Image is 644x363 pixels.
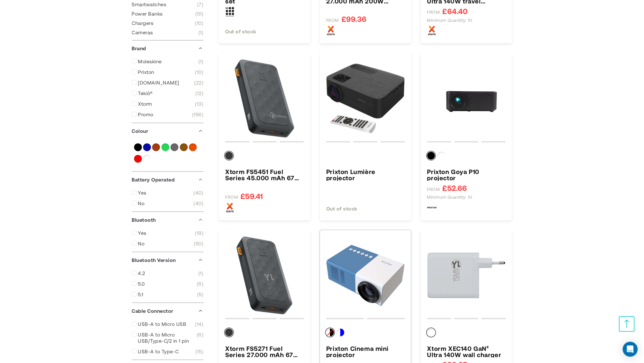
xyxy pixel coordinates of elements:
[138,291,143,298] span: 5.1
[138,230,147,236] span: Yes
[132,1,204,7] a: Smartwatches
[427,9,440,15] span: FROM
[198,58,203,65] span: 1
[138,332,197,344] span: USB-A to Micro USB/Type-C/2 in 1 pin
[132,111,204,118] a: Promo 156
[138,200,145,206] span: No
[132,90,204,96] a: Tekiō® 12
[427,59,506,138] img: Prixton Goya P10 projector
[427,329,506,339] div: Colour
[132,303,204,319] div: Cable Connector
[225,27,304,35] div: Out of stock
[438,152,445,160] div: White
[427,17,473,23] span: Minimum quantity: 10
[132,80,204,86] a: [DOMAIN_NAME] 22
[132,29,204,36] a: Cameras
[196,348,204,355] span: 15
[326,26,336,35] img: Xtorm
[196,11,204,17] span: 51
[326,236,405,315] img: Prixton Cinema mini projector
[427,152,435,160] div: Solid black
[198,270,203,276] span: 1
[337,329,344,336] div: Blue&White
[225,194,238,200] span: FROM
[198,29,203,36] span: 1
[326,345,405,358] a: Prixton Cinema mini projector
[427,26,437,35] img: Xtorm
[138,58,162,65] span: Moleskine
[189,143,197,151] a: Orange
[195,321,204,327] span: 14
[132,270,204,276] a: 4.2 1
[225,152,233,160] div: Midnight black
[138,348,179,355] span: USB-A to Type-C
[225,7,235,17] img: Moleskine
[138,240,145,247] span: No
[132,101,204,107] a: Xtorm 13
[138,270,145,276] span: 4.2
[326,329,334,336] div: Solid black&White
[225,236,304,315] img: Xtorm FS5271 Fuel Series 27.000 mAh 67W power bank
[132,252,204,268] div: Bluetooth Version
[194,190,204,196] span: 40
[225,152,304,162] div: Colour
[427,186,440,192] span: FROM
[195,20,204,26] span: 10
[138,321,186,327] span: USB-A to Micro USB
[134,155,142,163] a: Red
[132,11,163,17] span: Power Banks
[132,200,204,206] a: No 40
[225,345,304,358] a: Xtorm FS5271 Fuel Series 27.000 mAh 67W power bank
[132,1,167,7] span: Smartwatches
[326,329,405,339] div: Colour
[132,240,204,247] a: No 50
[132,41,204,56] div: Brand
[240,192,263,200] span: £59.41
[138,101,152,107] span: Xtorm
[180,143,188,151] a: Natural
[194,200,204,206] span: 40
[195,101,204,107] span: 13
[138,69,154,75] span: Prixton
[132,348,204,355] a: USB-A to Type-C 15
[326,168,405,181] a: Prixton Lumière projector
[225,329,233,336] div: Midnight black
[225,59,304,138] img: Xtorm FS5451 Fuel Series 45.000 mAh 67W power bank
[225,168,304,181] a: Xtorm FS5451 Fuel Series 45.000 mAh 67W power bank
[132,291,204,298] a: 5.1 5
[138,190,147,196] span: Yes
[192,111,203,118] span: 156
[427,168,506,181] a: Prixton Goya P10 projector
[427,329,435,336] div: White
[138,90,153,96] span: Tekiō®
[197,332,203,344] span: 6
[132,123,204,139] div: Colour
[427,236,506,315] img: Xtorm XEC140 GaN² Ultra 140W wall charger
[326,17,339,23] span: FROM
[427,194,473,200] span: Minimum quantity: 10
[195,230,204,236] span: 19
[225,203,235,212] img: Xtorm
[132,321,204,327] a: USB-A to Micro USB 14
[225,329,304,339] div: Colour
[326,59,405,138] img: Prixton Lumière projector
[134,143,142,151] a: Black
[143,155,151,163] a: White
[132,58,204,65] a: Moleskine 1
[132,69,204,75] a: Prixton 10
[427,152,506,162] div: Colour
[132,11,204,17] a: Power Banks
[197,291,203,298] span: 5
[152,143,160,151] a: Brown
[194,240,204,247] span: 50
[623,342,638,357] div: Open Intercom Messenger
[162,143,169,151] a: Green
